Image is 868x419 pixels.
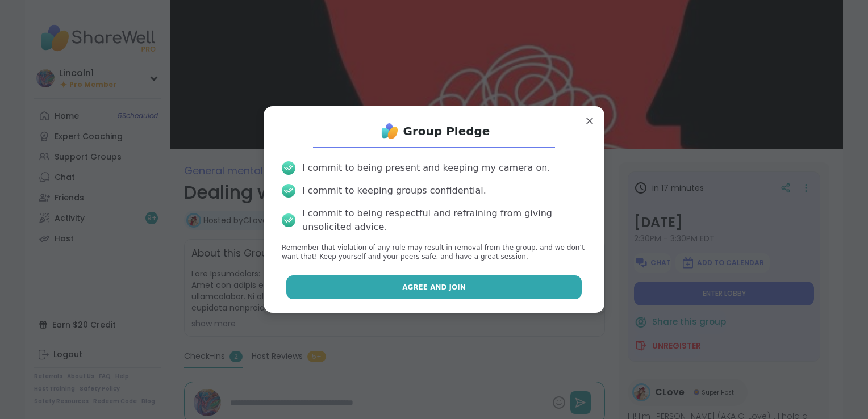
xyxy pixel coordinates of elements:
p: Remember that violation of any rule may result in removal from the group, and we don’t want that!... [282,243,586,262]
img: ShareWell Logo [378,120,401,143]
h1: Group Pledge [403,123,490,139]
div: I commit to being respectful and refraining from giving unsolicited advice. [302,207,586,234]
div: I commit to keeping groups confidential. [302,184,486,198]
button: Agree and Join [286,275,582,299]
span: Agree and Join [402,282,466,292]
div: I commit to being present and keeping my camera on. [302,161,550,175]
